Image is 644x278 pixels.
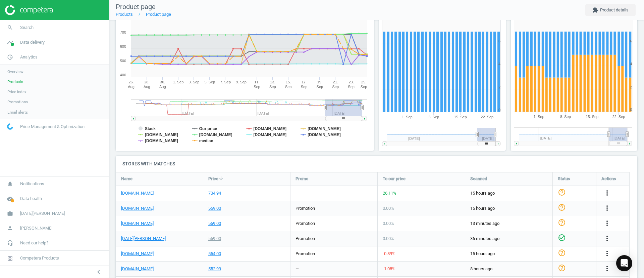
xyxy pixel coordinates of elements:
[603,219,611,228] button: more_vert
[630,39,632,43] text: 6
[383,176,406,182] span: To our price
[603,265,611,273] i: more_vert
[208,236,221,242] div: 559.00
[603,249,611,258] button: more_vert
[4,36,16,49] i: timeline
[296,190,299,196] div: —
[285,85,292,89] tspan: Sep
[253,132,286,137] tspan: [DOMAIN_NAME]
[4,192,16,205] i: cloud_done
[603,189,611,197] i: more_vert
[208,251,221,257] div: 554.00
[7,89,26,94] span: Price index
[402,115,413,119] tspan: 1. Sep
[144,80,149,84] tspan: 28.
[20,181,44,187] span: Notifications
[560,115,571,119] tspan: 8. Sep
[128,85,135,89] tspan: Aug
[4,21,16,34] i: search
[558,249,566,257] i: help_outline
[4,177,16,190] i: notifications
[317,80,322,84] tspan: 19.
[220,80,231,84] tspan: 7. Sep
[189,80,200,84] tspan: 3. Sep
[208,190,221,196] div: 704.94
[204,80,215,84] tspan: 5. Sep
[361,80,366,84] tspan: 25.
[498,108,500,112] text: 0
[592,7,598,13] i: extension
[7,99,28,105] span: Promotions
[558,264,566,272] i: help_outline
[586,115,598,119] tspan: 15. Sep
[296,176,308,182] span: Promo
[603,204,611,213] button: more_vert
[120,59,126,63] text: 500
[317,85,323,89] tspan: Sep
[601,176,616,182] span: Actions
[470,205,547,211] span: 15 hours ago
[630,108,632,112] text: 0
[120,30,126,34] text: 700
[116,12,133,17] a: Products
[333,80,338,84] tspan: 21.
[7,110,28,115] span: Email alerts
[470,251,547,257] span: 15 hours ago
[208,266,221,272] div: 552.99
[121,190,154,196] a: [DOMAIN_NAME]
[296,206,315,211] span: promotion
[199,126,217,131] tspan: Our price
[612,115,625,119] tspan: 22. Sep
[159,85,166,89] tspan: Aug
[20,255,59,261] span: Competera Products
[121,176,132,182] span: Name
[428,115,439,119] tspan: 8. Sep
[603,249,611,257] i: more_vert
[308,126,341,131] tspan: [DOMAIN_NAME]
[558,203,566,211] i: help_outline
[7,69,23,74] span: Overview
[121,236,166,242] a: [DATE][PERSON_NAME]
[20,25,34,31] span: Search
[630,62,632,66] text: 4
[20,240,48,246] span: Need our help?
[4,51,16,64] i: pie_chart_outlined
[498,62,500,66] text: 4
[199,138,213,143] tspan: median
[146,12,171,17] a: Product page
[558,176,570,182] span: Status
[308,132,341,137] tspan: [DOMAIN_NAME]
[383,251,395,256] span: -0.89 %
[144,85,150,89] tspan: Aug
[20,124,85,130] span: Price Management & Optimization
[5,5,53,15] img: ajHJNr6hYgQAAAAASUVORK5CYII=
[383,191,396,196] span: 26.11 %
[4,222,16,235] i: person
[383,266,395,271] span: -1.08 %
[302,80,307,84] tspan: 17.
[160,80,165,84] tspan: 30.
[470,190,547,196] span: 15 hours ago
[269,85,276,89] tspan: Sep
[558,188,566,196] i: help_outline
[296,251,315,256] span: promotion
[145,138,178,143] tspan: [DOMAIN_NAME]
[454,115,467,119] tspan: 15. Sep
[145,126,156,131] tspan: Stack
[120,73,126,77] text: 400
[4,207,16,220] i: work
[173,80,184,84] tspan: 1. Sep
[585,4,636,16] button: extensionProduct details
[533,115,544,119] tspan: 1. Sep
[4,237,16,249] i: headset_mic
[481,115,493,119] tspan: 22. Sep
[90,268,107,276] button: chevron_left
[95,268,103,276] i: chevron_left
[470,176,487,182] span: Scanned
[616,255,632,271] div: Open Intercom Messenger
[470,236,547,242] span: 36 minutes ago
[199,132,232,137] tspan: [DOMAIN_NAME]
[120,44,126,48] text: 600
[254,80,259,84] tspan: 11.
[128,80,133,84] tspan: 26.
